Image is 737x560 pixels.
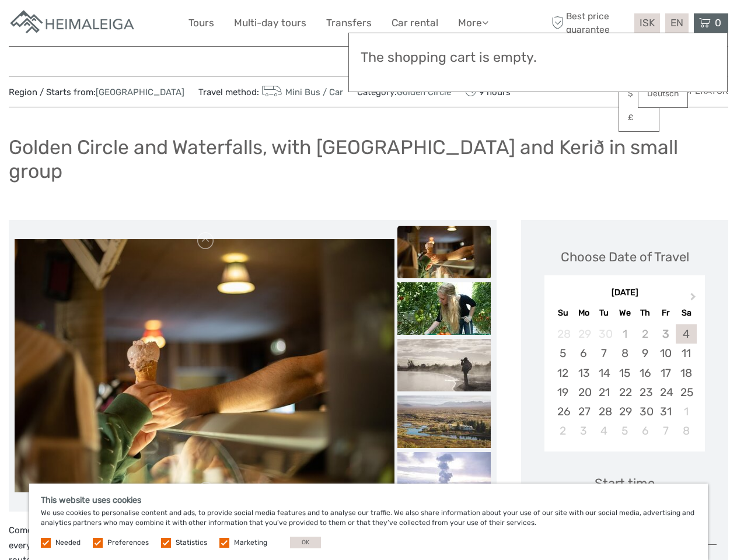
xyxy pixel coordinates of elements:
[397,339,491,391] img: a5ec511bdb93491082ff8628d133a763_slider_thumbnail.jpg
[619,83,659,104] a: $
[16,20,132,30] p: We're away right now. Please check back later!
[553,421,573,440] div: Choose Sunday, November 2nd, 2025
[685,290,704,309] button: Next Month
[614,402,635,421] div: Choose Wednesday, October 29th, 2025
[553,344,573,363] div: Choose Sunday, October 5th, 2025
[9,86,184,99] span: Region / Starts from:
[665,13,689,33] div: EN
[397,226,491,278] img: fb0684d6bfa84d368f7b2dd68ec27052_slider_thumbnail.jpg
[549,10,631,36] span: Best price guarantee
[594,402,614,421] div: Choose Tuesday, October 28th, 2025
[544,287,705,299] div: [DATE]
[234,538,267,548] label: Marketing
[635,344,655,363] div: Choose Thursday, October 9th, 2025
[176,538,207,548] label: Statistics
[234,15,306,32] a: Multi-day tours
[635,383,655,402] div: Choose Thursday, October 23rd, 2025
[29,484,708,560] div: We use cookies to personalise content and ads, to provide social media features and to analyse ou...
[713,17,723,29] span: 0
[655,421,676,440] div: Choose Friday, November 7th, 2025
[619,107,659,128] a: £
[107,538,149,548] label: Preferences
[635,402,655,421] div: Choose Thursday, October 30th, 2025
[635,324,655,344] div: Not available Thursday, October 2nd, 2025
[553,324,573,344] div: Not available Sunday, September 28th, 2025
[188,15,214,32] a: Tours
[676,383,696,402] div: Choose Saturday, October 25th, 2025
[676,421,696,440] div: Choose Saturday, November 8th, 2025
[594,305,614,321] div: Tu
[676,305,696,321] div: Sa
[397,87,451,97] a: Golden Circle
[655,402,676,421] div: Choose Friday, October 31st, 2025
[635,421,655,440] div: Choose Thursday, November 6th, 2025
[676,324,696,344] div: Choose Saturday, October 4th, 2025
[635,305,655,321] div: Th
[655,344,676,363] div: Choose Friday, October 10th, 2025
[574,421,594,440] div: Choose Monday, November 3rd, 2025
[676,363,696,383] div: Choose Saturday, October 18th, 2025
[55,538,81,548] label: Needed
[614,344,635,363] div: Choose Wednesday, October 8th, 2025
[397,452,491,505] img: fac3738c0da74e208844f1b135e88b95_slider_thumbnail.jpg
[357,86,451,99] span: Category:
[676,402,696,421] div: Choose Saturday, November 1st, 2025
[553,383,573,402] div: Choose Sunday, October 19th, 2025
[655,305,676,321] div: Fr
[361,50,715,66] h3: The shopping cart is empty.
[655,383,676,402] div: Choose Friday, October 24th, 2025
[458,15,488,32] a: More
[614,363,635,383] div: Choose Wednesday, October 15th, 2025
[326,15,372,32] a: Transfers
[574,402,594,421] div: Choose Monday, October 27th, 2025
[9,135,728,183] h1: Golden Circle and Waterfalls, with [GEOGRAPHIC_DATA] and Kerið in small group
[397,395,491,448] img: 21d2284d9b84461284580f3a5e74a39a_slider_thumbnail.jpg
[676,344,696,363] div: Choose Saturday, October 11th, 2025
[574,363,594,383] div: Choose Monday, October 13th, 2025
[595,474,655,492] div: Start time
[397,282,491,335] img: fc319edc7d5349e5846d9b56879cdabf_slider_thumbnail.jpg
[655,324,676,344] div: Not available Friday, October 3rd, 2025
[290,537,321,548] button: OK
[594,324,614,344] div: Not available Tuesday, September 30th, 2025
[561,248,689,266] div: Choose Date of Travel
[259,87,343,97] a: Mini Bus / Car
[594,383,614,402] div: Choose Tuesday, October 21st, 2025
[635,363,655,383] div: Choose Thursday, October 16th, 2025
[614,383,635,402] div: Choose Wednesday, October 22nd, 2025
[574,344,594,363] div: Choose Monday, October 6th, 2025
[640,17,655,29] span: ISK
[614,324,635,344] div: Not available Wednesday, October 1st, 2025
[574,324,594,344] div: Not available Monday, September 29th, 2025
[614,305,635,321] div: We
[594,421,614,440] div: Choose Tuesday, November 4th, 2025
[15,239,394,492] img: 88f45c79725b47e58c00288e1824a52c_main_slider.jpg
[574,383,594,402] div: Choose Monday, October 20th, 2025
[41,495,696,505] h5: This website uses cookies
[198,83,343,100] span: Travel method:
[574,305,594,321] div: Mo
[614,421,635,440] div: Choose Wednesday, November 5th, 2025
[553,363,573,383] div: Choose Sunday, October 12th, 2025
[96,87,184,97] a: [GEOGRAPHIC_DATA]
[638,83,687,104] a: Deutsch
[134,18,148,32] button: Open LiveChat chat widget
[655,363,676,383] div: Choose Friday, October 17th, 2025
[594,363,614,383] div: Choose Tuesday, October 14th, 2025
[548,324,701,440] div: month 2025-10
[594,344,614,363] div: Choose Tuesday, October 7th, 2025
[392,15,438,32] a: Car rental
[553,305,573,321] div: Su
[553,402,573,421] div: Choose Sunday, October 26th, 2025
[9,9,137,37] img: Apartments in Reykjavik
